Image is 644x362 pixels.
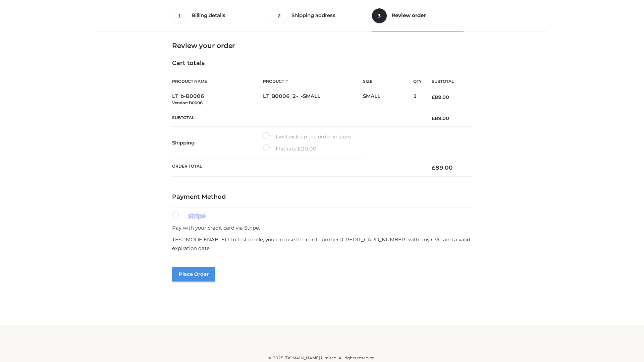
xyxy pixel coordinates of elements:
label: I will pick up the order in store. [263,132,352,141]
span: £ [298,145,301,152]
th: Subtotal [172,110,422,126]
td: LT_B0006_2-_-SMALL [263,89,363,110]
th: Subtotal [422,74,472,89]
small: Vendor: B0006 [172,100,203,105]
label: Flat rate: [263,144,317,153]
bdi: 89.00 [432,94,449,100]
bdi: 89.00 [432,164,453,171]
span: £ [432,94,435,100]
span: £ [432,164,435,171]
th: Product # [263,74,363,89]
th: Shipping [172,127,263,159]
td: 1 [413,89,422,110]
th: Product Name [172,74,263,89]
p: Pay with your credit card via Stripe. [172,224,472,232]
h4: Cart totals [172,60,472,67]
bdi: 89.00 [432,115,449,121]
h4: Payment Method [172,193,472,201]
h3: Review your order [172,42,472,50]
th: Qty [413,74,422,89]
td: LT_b-B0006 [172,89,263,110]
bdi: 20.00 [298,145,317,152]
td: SMALL [363,89,413,110]
div: © 2025 [DOMAIN_NAME] Limited. All rights reserved. [100,355,544,361]
p: TEST MODE ENABLED. In test mode, you can use the card number [CREDIT_CARD_NUMBER] with any CVC an... [172,235,472,252]
span: £ [432,115,435,121]
th: Size [363,74,410,89]
th: Order Total [172,159,422,177]
button: Place order [172,267,215,282]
